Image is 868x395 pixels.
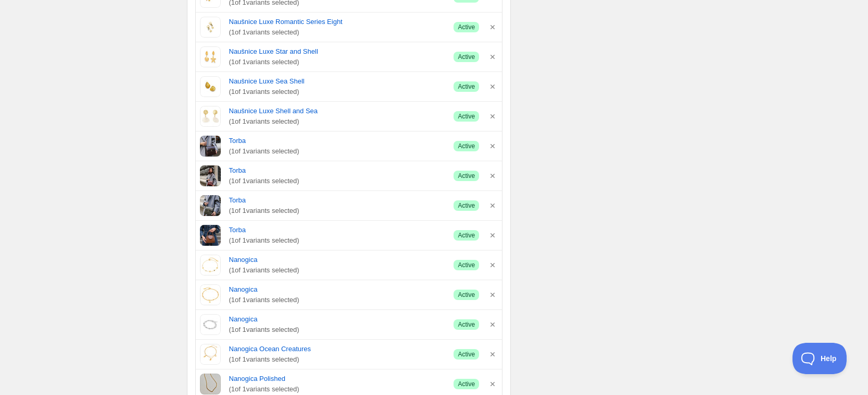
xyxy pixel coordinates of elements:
[229,46,446,57] a: Naušnice Luxe Star and Shell
[229,325,446,335] span: ( 1 of 1 variants selected)
[229,206,446,216] span: ( 1 of 1 variants selected)
[458,320,475,329] span: Active
[229,17,446,27] a: Naušnice Luxe Romantic Series Eight
[229,116,446,127] span: ( 1 of 1 variants selected)
[229,284,446,295] a: Nanogica
[458,231,475,240] span: Active
[458,201,475,210] span: Active
[229,354,446,365] span: ( 1 of 1 variants selected)
[229,195,446,206] a: Torba
[792,343,847,374] iframe: Toggle Customer Support
[229,384,446,394] span: ( 1 of 1 variants selected)
[458,261,475,269] span: Active
[229,235,446,246] span: ( 1 of 1 variants selected)
[229,27,446,38] span: ( 1 of 1 variants selected)
[229,76,446,87] a: Naušnice Luxe Sea Shell
[229,255,446,265] a: Nanogica
[229,225,446,235] a: Torba
[229,265,446,276] span: ( 1 of 1 variants selected)
[229,146,446,157] span: ( 1 of 1 variants selected)
[458,112,475,121] span: Active
[458,380,475,388] span: Active
[229,57,446,67] span: ( 1 of 1 variants selected)
[458,23,475,31] span: Active
[229,136,446,146] a: Torba
[229,314,446,325] a: Nanogica
[229,374,446,384] a: Nanogica Polished
[229,176,446,186] span: ( 1 of 1 variants selected)
[458,350,475,358] span: Active
[229,165,446,176] a: Torba
[458,82,475,91] span: Active
[458,53,475,61] span: Active
[229,295,446,305] span: ( 1 of 1 variants selected)
[229,106,446,116] a: Naušnice Luxe Shell and Sea
[458,172,475,180] span: Active
[458,291,475,299] span: Active
[229,87,446,97] span: ( 1 of 1 variants selected)
[229,344,446,354] a: Nanogica Ocean Creatures
[458,142,475,150] span: Active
